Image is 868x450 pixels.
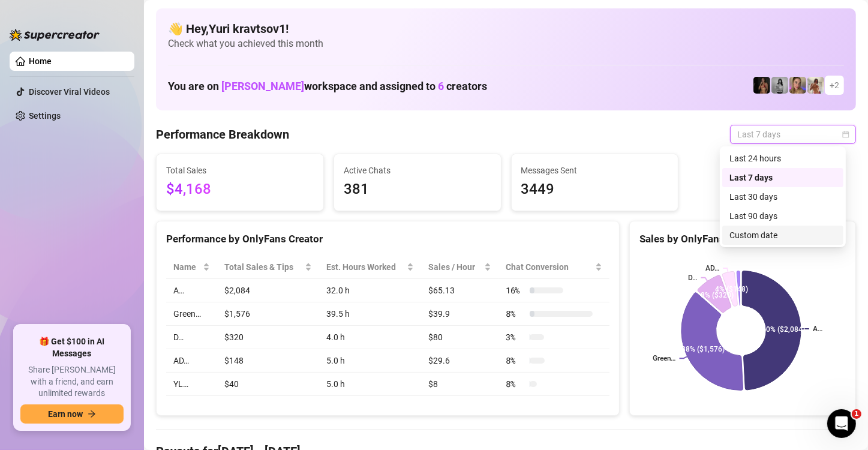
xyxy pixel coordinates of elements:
[217,279,319,302] td: $2,084
[722,168,843,187] div: Last 7 days
[166,302,217,326] td: Green…
[521,178,669,201] span: 3449
[688,274,697,282] text: D…
[753,77,770,94] img: D
[344,164,491,177] span: Active Chats
[506,284,525,297] span: 16 %
[438,80,444,92] span: 6
[705,264,719,272] text: AD…
[156,126,289,143] h4: Performance Breakdown
[421,279,498,302] td: $65.13
[789,77,806,94] img: Cherry
[217,373,319,396] td: $40
[221,80,304,92] span: [PERSON_NAME]
[827,409,856,438] iframe: Intercom live chat
[807,77,824,94] img: Green
[166,178,314,201] span: $4,168
[639,231,846,247] div: Sales by OnlyFans Creator
[319,349,421,373] td: 5.0 h
[421,373,498,396] td: $8
[506,331,525,344] span: 3 %
[722,226,843,245] div: Custom date
[319,279,421,302] td: 32.0 h
[729,171,836,184] div: Last 7 days
[421,326,498,349] td: $80
[722,206,843,226] div: Last 90 days
[521,164,669,177] span: Messages Sent
[20,364,124,400] span: Share [PERSON_NAME] with a friend, and earn unlimited rewards
[217,256,319,279] th: Total Sales & Tips
[20,336,124,359] span: 🎁 Get $100 in AI Messages
[166,373,217,396] td: YL…
[20,404,124,424] button: Earn nowarrow-right
[166,231,609,247] div: Performance by OnlyFans Creator
[813,325,822,333] text: A…
[421,256,498,279] th: Sales / Hour
[722,149,843,168] div: Last 24 hours
[166,164,314,177] span: Total Sales
[498,256,609,279] th: Chat Conversion
[10,29,100,41] img: logo-BBDzfeDw.svg
[842,131,849,138] span: calendar
[319,302,421,326] td: 39.5 h
[168,80,487,93] h1: You are on workspace and assigned to creators
[830,79,839,92] span: + 2
[506,354,525,367] span: 8 %
[166,326,217,349] td: D…
[217,349,319,373] td: $148
[224,260,302,274] span: Total Sales & Tips
[506,377,525,391] span: 8 %
[173,260,200,274] span: Name
[88,410,96,418] span: arrow-right
[729,209,836,223] div: Last 90 days
[421,302,498,326] td: $39.9
[506,260,593,274] span: Chat Conversion
[217,326,319,349] td: $320
[344,178,491,201] span: 381
[428,260,482,274] span: Sales / Hour
[166,279,217,302] td: A…
[652,355,675,363] text: Green…
[326,260,404,274] div: Est. Hours Worked
[729,190,836,203] div: Last 30 days
[48,409,83,419] span: Earn now
[852,409,861,419] span: 1
[168,37,844,50] span: Check what you achieved this month
[421,349,498,373] td: $29.6
[722,187,843,206] div: Last 30 days
[506,307,525,320] span: 8 %
[737,125,849,143] span: Last 7 days
[166,349,217,373] td: AD…
[166,256,217,279] th: Name
[729,229,836,242] div: Custom date
[168,20,844,37] h4: 👋 Hey, Yuri kravtsov1 !
[319,373,421,396] td: 5.0 h
[217,302,319,326] td: $1,576
[29,56,52,66] a: Home
[29,111,61,121] a: Settings
[771,77,788,94] img: A
[319,326,421,349] td: 4.0 h
[729,152,836,165] div: Last 24 hours
[29,87,110,97] a: Discover Viral Videos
